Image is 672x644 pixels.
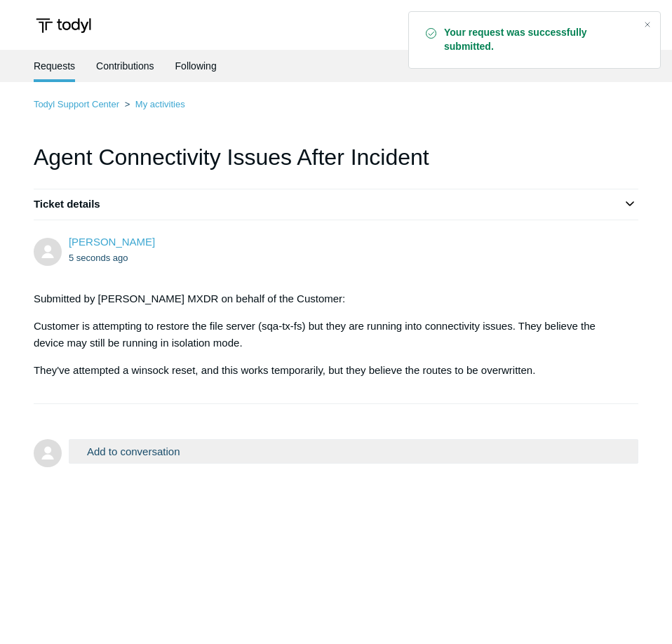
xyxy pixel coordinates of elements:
a: Contributions [96,50,154,82]
h2: Ticket details [34,196,638,213]
span: Matt Herring [69,236,155,248]
li: Todyl Support Center [34,99,122,109]
p: They've attempted a winsock reset, and this works temporarily, but they believe the routes to be ... [34,362,624,379]
button: Add to conversation [69,439,638,464]
div: Close [638,15,657,34]
p: Submitted by [PERSON_NAME] MXDR on behalf of the Customer: [34,290,624,307]
p: Customer is attempting to restore the file server (sqa-tx-fs) but they are running into connectiv... [34,318,624,351]
a: [PERSON_NAME] [69,236,155,248]
time: 08/31/2025, 16:45 [69,253,128,263]
li: My activities [122,99,185,109]
li: Requests [34,50,75,82]
h1: Agent Connectivity Issues After Incident [34,140,638,174]
img: Todyl Support Center Help Center home page [34,13,93,39]
a: My activities [135,99,185,109]
a: Todyl Support Center [34,99,119,109]
strong: Your request was successfully submitted. [444,26,632,54]
a: Following [175,50,217,82]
